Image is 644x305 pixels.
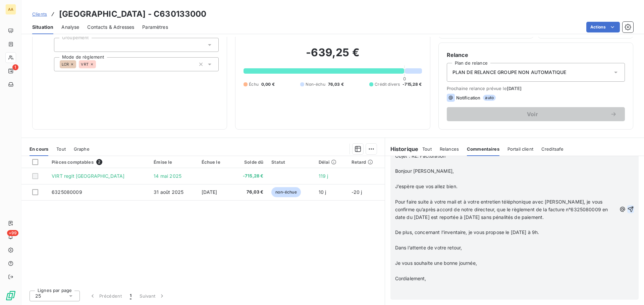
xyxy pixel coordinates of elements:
[32,11,47,17] span: Clients
[136,289,169,303] button: Suivant
[395,260,477,266] span: Je vous souhaite une bonne journée,
[142,24,168,30] span: Paramètres
[306,81,325,87] span: Non-échu
[96,159,102,165] span: 2
[244,46,422,66] h2: -639,25 €
[507,146,533,152] span: Portail client
[32,11,47,17] a: Clients
[271,187,301,197] span: non-échue
[60,42,65,48] input: Ajouter une valeur
[422,146,432,152] span: Tout
[402,81,422,87] span: -715,28 €
[235,189,264,196] span: 76,03 €
[483,95,496,101] span: auto
[235,173,264,179] span: -715,28 €
[130,293,131,299] span: 1
[455,111,610,117] span: Voir
[586,22,620,32] button: Actions
[621,282,637,298] iframe: Intercom live chat
[261,81,275,87] span: 0,00 €
[440,146,459,152] span: Relances
[61,24,79,30] span: Analyse
[87,24,134,30] span: Contacts & Adresses
[541,146,564,152] span: Creditsafe
[467,146,499,152] span: Commentaires
[30,146,48,152] span: En cours
[447,107,625,121] button: Voir
[5,4,16,15] div: AA
[395,275,426,281] span: Cordialement,
[154,159,193,165] div: Émise le
[12,64,18,70] span: 1
[85,289,126,303] button: Précédent
[59,8,207,20] h3: [GEOGRAPHIC_DATA] - C630133000
[395,168,454,174] span: Bonjour [PERSON_NAME],
[126,289,136,303] button: 1
[52,173,124,179] span: VIRT reglt [GEOGRAPHIC_DATA]
[395,199,609,220] span: Pour faire suite à votre mail et à votre entretien téléphonique avec [PERSON_NAME], je vous confi...
[154,173,181,179] span: 14 mai 2025
[447,51,625,59] h6: Relance
[319,189,326,195] span: 10 j
[154,189,183,195] span: 31 août 2025
[395,183,458,189] span: J’espère que vos allez bien.
[35,293,41,299] span: 25
[352,159,381,165] div: Retard
[328,81,344,87] span: 76,03 €
[403,76,406,81] span: 0
[385,145,419,153] h6: Historique
[447,86,625,91] span: Prochaine relance prévue le
[395,229,539,235] span: De plus, concernant l’inventaire, je vous propose le [DATE] à 9h.
[7,230,18,236] span: +99
[74,146,90,152] span: Graphe
[319,173,328,179] span: 119 j
[319,159,343,165] div: Délai
[81,62,88,66] span: VRT
[96,61,101,67] input: Ajouter une valeur
[56,146,66,152] span: Tout
[452,69,567,76] span: PLAN DE RELANCE GROUPE NON AUTOMATIQUE
[52,159,146,165] div: Pièces comptables
[235,159,264,165] div: Solde dû
[375,81,400,87] span: Crédit divers
[32,24,53,30] span: Situation
[395,245,462,250] span: Dans l’attente de votre retour,
[249,81,259,87] span: Échu
[352,189,362,195] span: -20 j
[271,159,310,165] div: Statut
[202,159,227,165] div: Échue le
[5,290,16,301] img: Logo LeanPay
[507,86,522,91] span: [DATE]
[52,189,82,195] span: 6325080009
[62,62,69,66] span: LCR
[202,189,217,195] span: [DATE]
[456,95,481,100] span: Notification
